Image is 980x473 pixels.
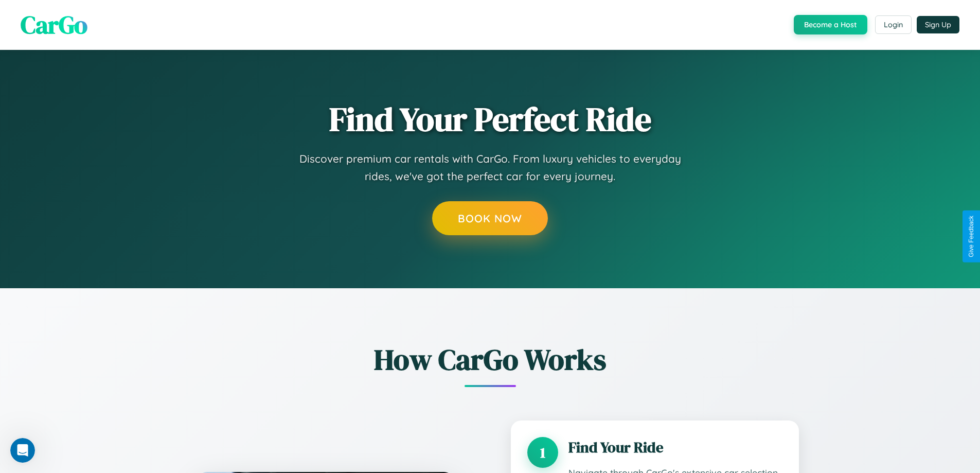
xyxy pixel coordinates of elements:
[875,15,912,34] button: Login
[917,16,959,33] button: Sign Up
[284,150,696,185] p: Discover premium car rentals with CarGo. From luxury vehicles to everyday rides, we've got the pe...
[568,437,782,458] h3: Find Your Ride
[527,437,558,468] div: 1
[794,15,867,34] button: Become a Host
[432,201,548,235] button: Book Now
[21,8,87,42] span: CarGo
[329,101,651,137] h1: Find Your Perfect Ride
[10,438,35,463] iframe: Intercom live chat
[968,216,975,257] div: Give Feedback
[182,340,799,379] h2: How CarGo Works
